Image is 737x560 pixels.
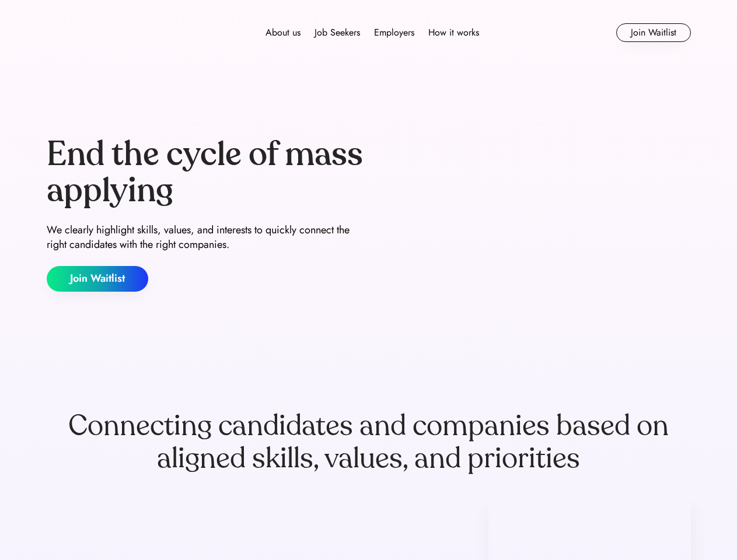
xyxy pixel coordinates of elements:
[428,26,479,40] div: How it works
[47,23,128,42] img: Forward logo
[374,26,414,40] div: Employers
[616,23,691,42] button: Join Waitlist
[47,136,364,208] div: End the cycle of mass applying
[266,26,301,40] div: About us
[47,223,364,252] div: We clearly highlight skills, values, and interests to quickly connect the right candidates with t...
[47,266,148,292] button: Join Waitlist
[47,409,691,475] div: Connecting candidates and companies based on aligned skills, values, and priorities
[373,89,691,339] img: yH5BAEAAAAALAAAAAABAAEAAAIBRAA7
[315,26,360,40] div: Job Seekers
